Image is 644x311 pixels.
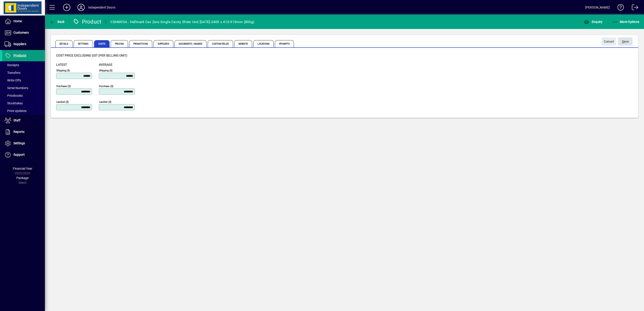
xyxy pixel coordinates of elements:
[94,40,110,47] span: Costs
[2,27,45,38] a: Customers
[611,18,641,26] button: More Options
[50,20,65,24] span: Back
[2,149,45,160] a: Support
[2,138,45,149] a: Settings
[99,69,112,72] mat-label: Shipping ($)
[234,40,252,47] span: Website
[275,40,294,47] span: Prompts
[2,84,45,92] a: Serial Numbers
[612,20,640,24] span: More Options
[2,92,45,99] a: Pricebooks
[13,167,32,170] span: Financial Year
[622,40,624,43] span: S
[253,40,274,47] span: Locations
[74,40,93,47] span: Settings
[13,118,20,122] span: Staff
[208,40,233,47] span: Custom Fields
[13,54,26,57] span: Products
[16,176,29,180] span: Package
[2,99,45,107] a: Stocktakes
[99,63,112,66] span: Average
[602,37,616,46] button: Cancel
[129,40,152,47] span: Promotions
[45,18,70,26] app-page-header-button: Back
[56,54,127,57] span: Cost price excluding GST (per selling unit)
[4,86,28,90] span: Serial Numbers
[2,16,45,27] a: Home
[56,85,71,88] mat-label: Purchase ($)
[13,42,26,46] span: Suppliers
[99,85,113,88] mat-label: Purchase ($)
[584,20,602,24] span: Enquiry
[4,101,23,105] span: Stocktakes
[74,3,88,11] button: Profile
[153,40,173,47] span: Suppliers
[174,40,207,47] span: Documents / Images
[2,61,45,69] a: Receipts
[618,37,633,46] button: Save
[99,100,111,103] mat-label: Landed ($)
[56,69,70,72] mat-label: Shipping ($)
[4,63,19,67] span: Receipts
[2,115,45,126] a: Staff
[4,71,20,74] span: Transfers
[13,141,25,145] span: Settings
[49,18,66,26] button: Back
[111,40,128,47] span: Pricing
[614,1,624,15] a: Knowledge Base
[73,18,101,25] div: Product
[13,19,22,23] span: Home
[629,1,638,15] a: Logout
[4,79,21,82] span: Write Offs
[2,107,45,115] a: Price Updates
[4,94,23,97] span: Pricebooks
[56,63,67,66] span: Latest
[2,77,45,84] a: Write Offs
[13,130,24,134] span: Reports
[55,40,73,47] span: Details
[2,69,45,77] a: Transfers
[604,38,614,45] span: Cancel
[56,100,69,103] mat-label: Landed ($)
[13,31,29,34] span: Customers
[88,4,115,11] div: Independent Doors
[585,4,610,11] div: [PERSON_NAME]
[583,18,604,26] button: Enquiry
[2,126,45,138] a: Reports
[622,38,629,45] span: ave
[13,153,25,156] span: Support
[2,39,45,50] a: Suppliers
[4,109,26,113] span: Price Updates
[110,18,254,26] div: CSHM05A - Hallmark Cav Zero Single Cavity Slider Unit [DATE]-2400 x 410-910mm (80kg)
[60,3,74,11] button: Add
